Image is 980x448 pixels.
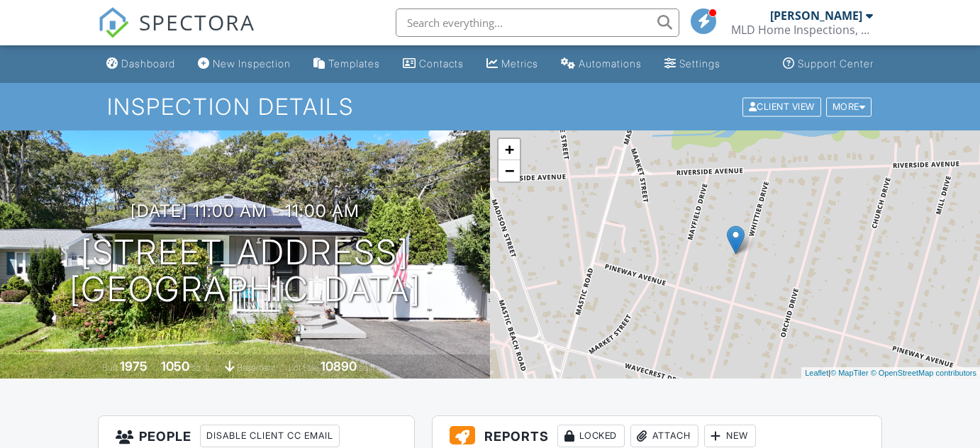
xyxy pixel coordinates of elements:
a: Templates [308,51,386,77]
h3: [DATE] 11:00 am - 11:00 am [130,201,360,220]
div: | [801,367,980,379]
a: Dashboard [101,51,181,77]
div: Client View [742,97,821,116]
div: Disable Client CC Email [200,425,340,447]
div: Attach [630,425,698,447]
iframe: Intercom live chat [932,400,966,434]
a: New Inspection [192,51,296,77]
div: New [704,425,756,447]
a: © OpenStreetMap contributors [871,369,976,377]
span: sq.ft. [359,362,377,373]
a: Zoom out [499,160,520,181]
div: 10890 [321,359,357,374]
span: sq. ft. [191,362,211,373]
input: Search everything... [396,9,679,37]
div: MLD Home Inspections, LLC [731,23,873,37]
div: 1975 [120,359,147,374]
span: basement [237,362,275,373]
div: Dashboard [121,57,175,69]
div: Settings [679,57,720,69]
div: Support Center [798,57,874,69]
div: Contacts [419,57,464,69]
span: SPECTORA [139,7,255,37]
div: Automations [579,57,642,69]
a: Zoom in [499,139,520,160]
div: [PERSON_NAME] [770,9,862,23]
a: Leaflet [805,369,828,377]
a: Automations (Basic) [555,51,647,77]
img: The Best Home Inspection Software - Spectora [98,7,129,38]
a: Settings [659,51,726,77]
div: New Inspection [213,57,291,69]
div: Templates [328,57,380,69]
span: Built [102,362,118,373]
h1: [STREET_ADDRESS] [GEOGRAPHIC_DATA] [69,234,421,309]
span: Lot Size [289,362,318,373]
a: Client View [741,101,825,111]
div: More [826,97,872,116]
div: 1050 [161,359,189,374]
a: Support Center [777,51,879,77]
div: Metrics [501,57,538,69]
a: © MapTiler [830,369,869,377]
h1: Inspection Details [107,94,873,119]
a: Contacts [397,51,469,77]
a: Metrics [481,51,544,77]
a: SPECTORA [98,19,255,49]
div: Locked [557,425,625,447]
